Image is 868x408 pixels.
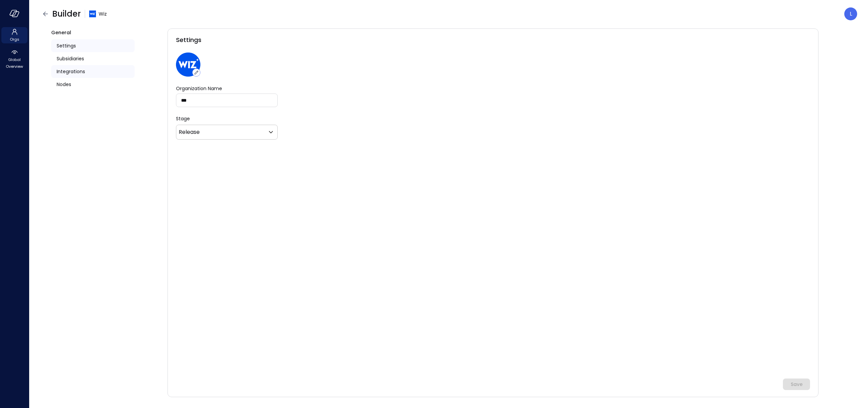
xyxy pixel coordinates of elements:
p: L [850,10,852,18]
span: Integrations [57,68,85,75]
a: Settings [51,39,135,52]
img: cfcvbyzhwvtbhao628kj [89,11,96,17]
span: Subsidiaries [57,55,84,62]
a: Integrations [51,65,135,78]
span: Global Overview [4,56,25,70]
span: Wiz [99,10,107,18]
span: Orgs [10,36,19,43]
label: Organization Name [176,85,278,92]
span: Settings [57,42,76,49]
a: Nodes [51,78,135,91]
span: Settings [176,36,201,44]
a: Subsidiaries [51,52,135,65]
div: Global Overview [1,47,27,70]
div: Lee [844,7,857,20]
span: Builder [52,8,81,19]
p: Stage [176,115,810,122]
p: Release [179,128,200,136]
div: Orgs [1,27,27,43]
span: General [51,29,71,36]
span: Nodes [57,81,71,88]
img: cfcvbyzhwvtbhao628kj [176,53,200,77]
